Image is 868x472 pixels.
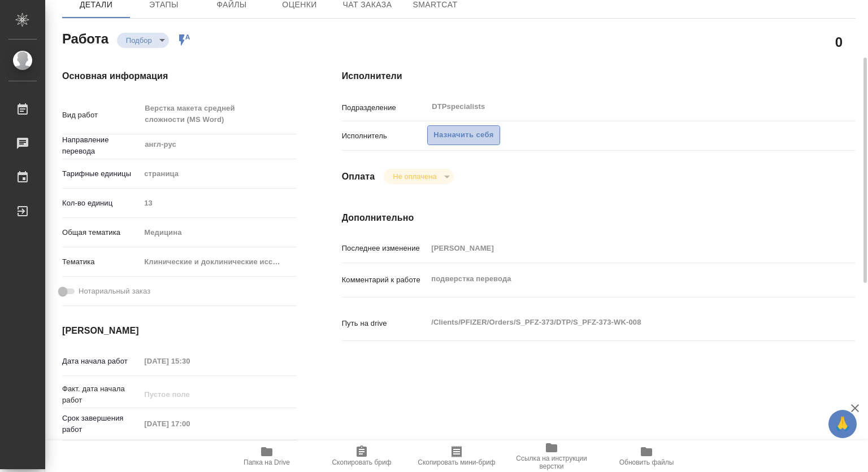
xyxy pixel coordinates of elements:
p: Исполнитель [342,130,428,142]
input: Пустое поле [140,195,296,211]
span: 🙏 [833,412,852,436]
span: Скопировать мини-бриф [418,458,495,466]
h4: Дополнительно [342,211,856,225]
div: Подбор [117,33,169,48]
p: Комментарий к работе [342,274,428,286]
p: Факт. дата начала работ [62,383,140,406]
button: Подбор [123,36,155,45]
span: Скопировать бриф [332,458,391,466]
button: Скопировать мини-бриф [409,440,504,472]
p: Кол-во единиц [62,198,140,209]
p: Путь на drive [342,318,428,329]
p: Подразделение [342,102,428,113]
textarea: подверстка перевода [427,269,813,289]
p: Последнее изменение [342,243,428,254]
div: Медицина [140,223,296,242]
h4: [PERSON_NAME] [62,324,297,338]
p: Тарифные единицы [62,168,140,180]
div: Подбор [384,169,453,184]
input: Пустое поле [140,416,239,432]
div: страница [140,164,296,183]
button: Папка на Drive [219,440,314,472]
p: Тематика [62,256,140,268]
input: Пустое поле [427,240,813,256]
p: Общая тематика [62,227,140,238]
textarea: /Clients/PFIZER/Orders/S_PFZ-373/DTP/S_PFZ-373-WK-008 [427,313,813,332]
button: Не оплачена [389,172,440,181]
p: Направление перевода [62,134,140,157]
h2: 0 [835,32,843,51]
span: Обновить файлы [619,458,674,466]
span: Нотариальный заказ [79,286,150,297]
button: Назначить себя [427,125,500,145]
h4: Исполнители [342,69,856,83]
span: Ссылка на инструкции верстки [511,454,592,470]
button: 🙏 [828,410,857,438]
input: Пустое поле [140,386,239,403]
span: Папка на Drive [244,458,290,466]
input: Пустое поле [140,353,239,369]
span: Назначить себя [433,129,493,142]
p: Вид работ [62,110,140,121]
p: Дата начала работ [62,356,140,367]
button: Обновить файлы [599,440,694,472]
h4: Оплата [342,170,375,183]
p: Срок завершения работ [62,413,140,435]
button: Ссылка на инструкции верстки [504,440,599,472]
h2: Работа [62,28,108,48]
h4: Основная информация [62,69,297,83]
button: Скопировать бриф [314,440,409,472]
div: Клинические и доклинические исследования [140,252,296,272]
